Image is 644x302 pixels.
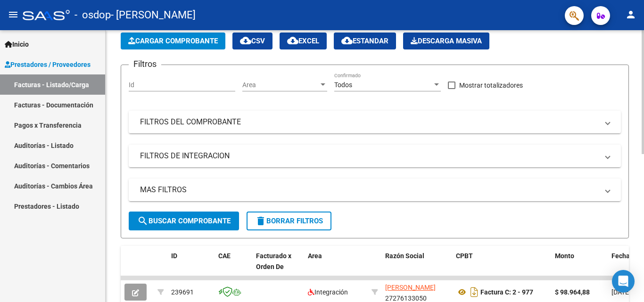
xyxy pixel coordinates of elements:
[468,285,480,300] i: Descargar documento
[137,215,149,227] mat-icon: search
[129,212,239,230] button: Buscar Comprobante
[215,246,252,287] datatable-header-cell: CAE
[129,145,621,167] mat-expansion-panel-header: FILTROS DE INTEGRACION
[240,35,251,46] mat-icon: cloud_download
[341,35,353,46] mat-icon: cloud_download
[171,252,177,260] span: ID
[334,33,396,49] button: Estandar
[255,217,323,225] span: Borrar Filtros
[252,246,304,287] datatable-header-cell: Facturado x Orden De
[287,37,319,45] span: EXCEL
[247,212,331,230] button: Borrar Filtros
[280,33,327,49] button: EXCEL
[385,252,424,260] span: Razón Social
[403,33,489,49] app-download-masive: Descarga masiva de comprobantes (adjuntos)
[218,252,231,260] span: CAE
[403,33,489,49] button: Descarga Masiva
[232,33,272,49] button: CSV
[121,33,225,49] button: Cargar Comprobante
[612,270,635,293] div: Open Intercom Messenger
[242,81,319,89] span: Area
[128,37,218,45] span: Cargar Comprobante
[308,288,348,296] span: Integración
[287,35,298,46] mat-icon: cloud_download
[551,246,608,287] datatable-header-cell: Monto
[308,252,322,260] span: Area
[611,288,631,296] span: [DATE]
[341,37,388,45] span: Estandar
[8,9,19,20] mat-icon: menu
[5,39,29,49] span: Inicio
[255,215,266,227] mat-icon: delete
[381,246,452,287] datatable-header-cell: Razón Social
[385,282,448,302] div: 27276133050
[452,246,551,287] datatable-header-cell: CPBT
[411,37,482,45] span: Descarga Masiva
[555,288,590,296] strong: $ 98.964,88
[240,37,265,45] span: CSV
[140,117,598,127] mat-panel-title: FILTROS DEL COMPROBANTE
[129,111,621,133] mat-expansion-panel-header: FILTROS DEL COMPROBANTE
[625,9,636,20] mat-icon: person
[256,252,291,270] span: Facturado x Orden De
[385,284,436,291] span: [PERSON_NAME]
[555,252,574,260] span: Monto
[140,151,598,161] mat-panel-title: FILTROS DE INTEGRACION
[480,288,533,296] strong: Factura C: 2 - 977
[304,246,368,287] datatable-header-cell: Area
[111,5,196,25] span: - [PERSON_NAME]
[171,288,194,296] span: 239691
[74,5,111,25] span: - osdop
[456,252,473,260] span: CPBT
[140,185,598,195] mat-panel-title: MAS FILTROS
[167,246,215,287] datatable-header-cell: ID
[129,179,621,201] mat-expansion-panel-header: MAS FILTROS
[129,57,161,71] h3: Filtros
[137,217,231,225] span: Buscar Comprobante
[334,81,352,89] span: Todos
[5,59,91,70] span: Prestadores / Proveedores
[459,80,523,91] span: Mostrar totalizadores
